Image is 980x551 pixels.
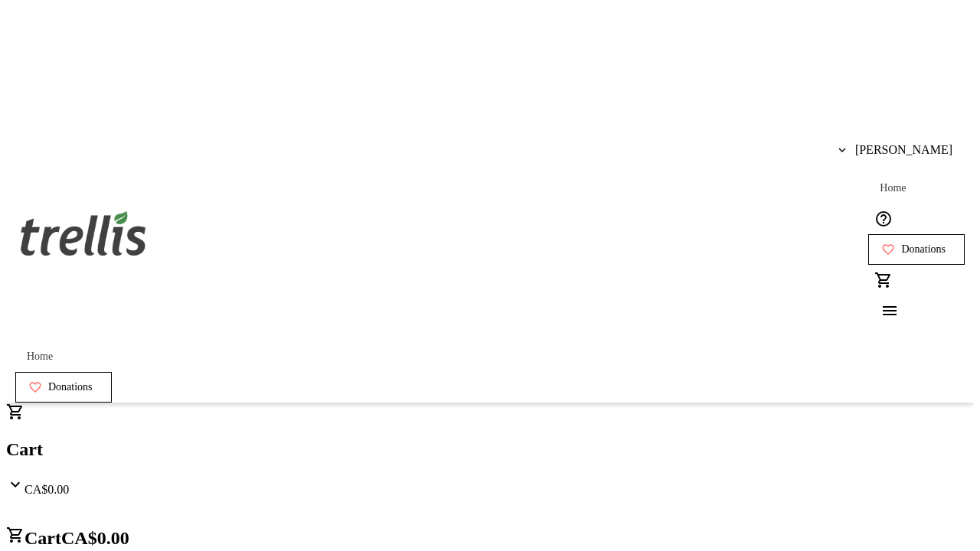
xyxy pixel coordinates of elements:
span: Donations [901,243,946,256]
a: Home [15,341,64,372]
h2: Cart [6,439,974,460]
button: Cart [868,265,899,295]
span: CA$0.00 [24,483,69,496]
div: CartCA$0.00 [6,403,974,497]
a: Home [868,173,917,204]
span: [PERSON_NAME] [855,143,952,157]
button: [PERSON_NAME] [826,135,965,165]
img: Orient E2E Organization PemfrV35yR's Logo [15,194,152,271]
button: Menu [868,295,899,326]
span: Home [27,350,53,363]
span: CA$0.00 [61,528,129,548]
h2: Cart [6,526,974,549]
button: Help [868,204,899,234]
span: Home [880,182,906,194]
a: Donations [868,234,965,265]
span: Donations [48,381,93,393]
a: Donations [15,372,112,403]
